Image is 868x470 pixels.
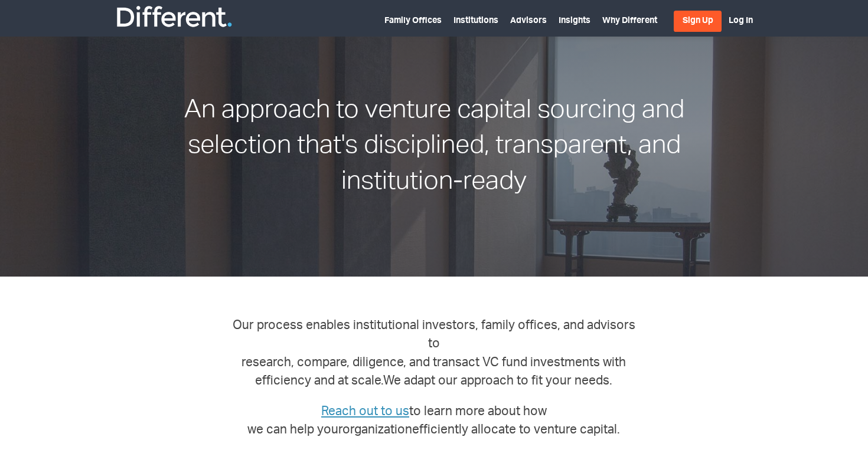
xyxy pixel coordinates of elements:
[674,11,722,32] a: Sign Up
[321,406,409,419] a: Reach out to us
[150,94,718,201] h1: An approach to venture capital sourcing and selection that's disciplined, transparent, and instit...
[729,17,753,25] a: Log In
[384,17,442,25] a: Family Offices
[229,403,639,440] p: to learn more about how we can help your efficiently allocate to venture capital.
[342,425,412,437] span: organization
[602,17,657,25] a: Why Different
[383,376,612,388] span: We adapt our approach to fit your needs.
[229,317,639,391] p: Our process enables institutional investors, family offices, and advisors to research, compare, d...
[115,5,233,28] img: Different Funds
[453,17,498,25] a: Institutions
[559,17,590,25] a: Insights
[510,17,547,25] a: Advisors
